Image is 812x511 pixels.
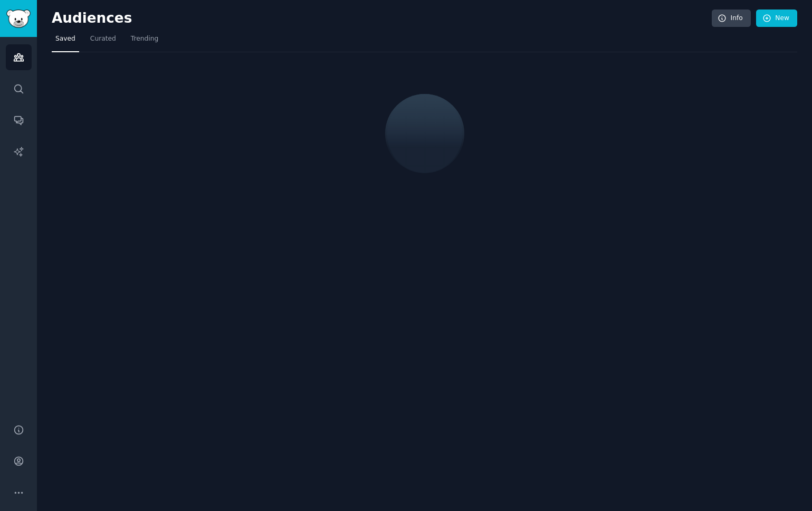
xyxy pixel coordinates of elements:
[55,34,75,44] span: Saved
[87,31,120,52] a: Curated
[127,31,162,52] a: Trending
[712,10,751,27] a: Info
[756,10,797,27] a: New
[52,31,79,52] a: Saved
[131,34,158,44] span: Trending
[90,34,116,44] span: Curated
[6,10,31,28] img: GummySearch logo
[52,10,712,27] h2: Audiences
